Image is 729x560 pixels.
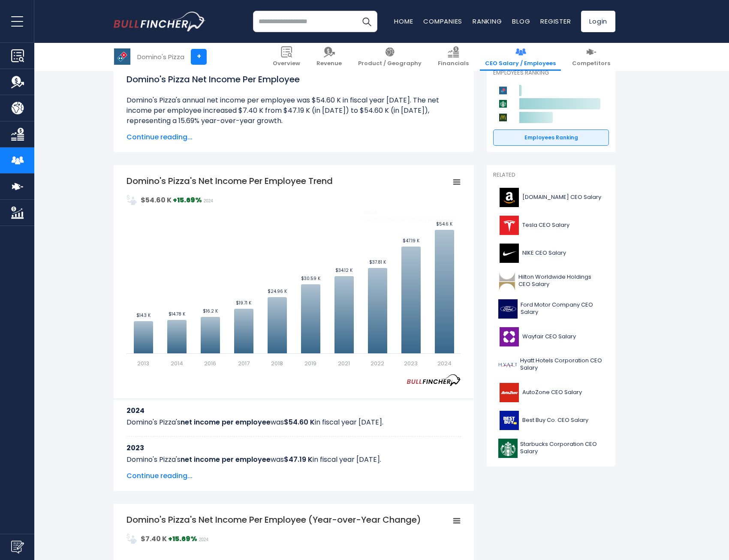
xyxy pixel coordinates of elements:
img: NetIncomePerEmployee.svg [127,533,137,544]
a: Ford Motor Company CEO Salary [493,297,609,321]
a: Tesla CEO Salary [493,214,609,237]
b: net income per employee [181,455,271,464]
tspan: Domino's Pizza's Net Income Per Employee (Year-over-Year Change) [127,514,421,526]
text: $16.2 K [203,308,218,314]
span: 2024 [199,537,208,542]
span: Ford Motor Company CEO Salary [521,301,604,316]
tspan: Domino's Pizza's Net Income Per Employee Trend [127,175,333,187]
li: Domino's Pizza's annual net income per employee was $54.60 K in fiscal year [DATE]. The net incom... [127,95,461,126]
b: $54.60 K [284,417,315,427]
span: Revenue [316,60,342,67]
a: Financials [433,43,474,71]
text: 2023 [404,359,418,367]
span: NIKE CEO Salary [522,250,566,257]
text: $14.3 K [136,312,151,319]
text: $30.59 K [301,275,321,282]
a: Hyatt Hotels Corporation CEO Salary [493,353,609,376]
span: CEO Salary / Employees [485,60,556,67]
a: NIKE CEO Salary [493,241,609,265]
h3: 2024 [127,405,461,416]
a: Competitors [567,43,615,71]
span: [DOMAIN_NAME] CEO Salary [522,194,601,201]
strong: $7.40 K [141,534,167,544]
a: AutoZone CEO Salary [493,381,609,404]
text: 2018 [271,359,283,367]
a: Best Buy Co. CEO Salary [493,409,609,432]
span: Best Buy Co. CEO Salary [522,417,588,424]
img: W logo [498,327,520,346]
a: Go to homepage [114,12,206,31]
span: Continue reading... [127,132,461,142]
img: HLT logo [498,271,516,291]
text: $24.96 K [268,288,287,295]
a: Login [581,11,615,32]
img: bullfincher logo [114,12,206,31]
a: Home [394,17,413,26]
img: Starbucks Corporation competitors logo [497,98,509,109]
img: DPZ logo [114,48,130,65]
img: F logo [498,299,518,319]
text: $19.71 K [236,300,252,306]
text: $37.81 K [369,259,386,265]
span: Competitors [572,60,610,67]
img: McDonald's Corporation competitors logo [497,112,509,123]
text: 2013 [137,359,149,367]
text: 2024 [437,359,452,367]
text: 2014 [171,359,183,367]
a: Product / Geography [353,43,427,71]
img: NKE logo [498,244,520,263]
span: Product / Geography [358,60,422,67]
a: Starbucks Corporation CEO Salary [493,437,609,460]
a: Ranking [473,17,502,26]
span: Hyatt Hotels Corporation CEO Salary [520,357,604,372]
span: Overview [273,60,300,67]
img: H logo [498,355,518,374]
button: Search [356,11,377,32]
img: BBY logo [498,411,520,430]
text: $54.6 K [436,221,453,227]
p: Domino's Pizza's was in fiscal year [DATE]. [127,417,461,428]
text: 2016 [204,359,216,367]
a: Register [540,17,571,26]
a: Wayfair CEO Salary [493,325,609,349]
text: $34.12 K [335,267,353,274]
span: Hilton Worldwide Holdings CEO Salary [518,274,604,288]
span: Wayfair CEO Salary [522,333,576,340]
h1: Domino's Pizza Net Income Per Employee [127,73,461,86]
text: 2019 [304,359,316,367]
strong: $54.60 K [141,195,172,205]
a: Companies [423,17,462,26]
p: Related [493,172,609,179]
p: Employees Ranking [493,69,609,77]
img: TSLA logo [498,216,520,235]
a: Revenue [311,43,347,71]
text: $14.78 K [169,311,186,317]
span: Starbucks Corporation CEO Salary [520,441,604,455]
a: Overview [268,43,305,71]
h3: 2023 [127,443,461,453]
b: $47.19 K [284,455,313,464]
text: 2021 [338,359,350,367]
span: Financials [438,60,469,67]
strong: +15.69% [173,195,202,205]
a: [DOMAIN_NAME] CEO Salary [493,186,609,209]
text: 2022 [371,359,384,367]
strong: +15.69% [168,534,197,544]
a: Blog [512,17,530,26]
img: NetIncomePerEmployee.svg [127,195,137,205]
span: Tesla CEO Salary [522,222,569,229]
img: AZO logo [498,383,520,402]
svg: Domino's Pizza's Net Income Per Employee Trend [127,175,461,368]
span: 2024 [204,199,213,203]
img: Domino's Pizza competitors logo [497,85,509,96]
a: CEO Salary / Employees [480,43,561,71]
text: $47.19 K [403,238,420,244]
span: Continue reading... [127,471,461,481]
a: Hilton Worldwide Holdings CEO Salary [493,269,609,293]
img: SBUX logo [498,439,518,458]
span: AutoZone CEO Salary [522,389,582,396]
a: Employees Ranking [493,129,609,146]
a: + [191,49,207,65]
img: AMZN logo [498,188,520,207]
div: Domino's Pizza [137,52,184,62]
